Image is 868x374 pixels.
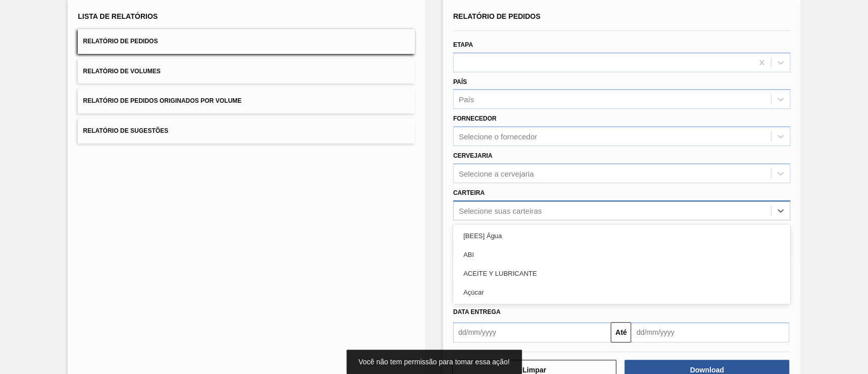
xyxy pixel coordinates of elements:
span: Lista de Relatórios [78,12,158,20]
label: Carteira [453,189,485,196]
button: Relatório de Pedidos [78,29,415,54]
div: Selecione o fornecedor [459,132,537,141]
label: País [453,78,467,85]
span: Data Entrega [453,308,500,315]
label: Fornecedor [453,115,496,122]
button: Até [611,322,631,342]
span: Você não tem permissão para tomar essa ação! [358,358,510,366]
div: País [459,95,474,104]
div: Açúcar [453,283,790,302]
div: Açúcar Líquido [453,302,790,321]
span: Relatório de Volumes [83,68,160,75]
input: dd/mm/yyyy [453,322,611,342]
label: Cervejaria [453,152,492,159]
button: Relatório de Volumes [78,59,415,84]
button: Relatório de Sugestões [78,119,415,143]
span: Relatório de Pedidos Originados por Volume [83,97,242,104]
div: ABI [453,245,790,264]
div: Selecione suas carteiras [459,206,542,215]
span: Relatório de Pedidos [453,12,541,20]
div: [BEES] Água [453,226,790,245]
div: ACEITE Y LUBRICANTE [453,264,790,283]
span: Relatório de Pedidos [83,38,158,45]
input: dd/mm/yyyy [631,322,789,342]
button: Relatório de Pedidos Originados por Volume [78,89,415,113]
label: Etapa [453,41,473,48]
span: Relatório de Sugestões [83,127,168,134]
div: Selecione a cervejaria [459,169,534,178]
